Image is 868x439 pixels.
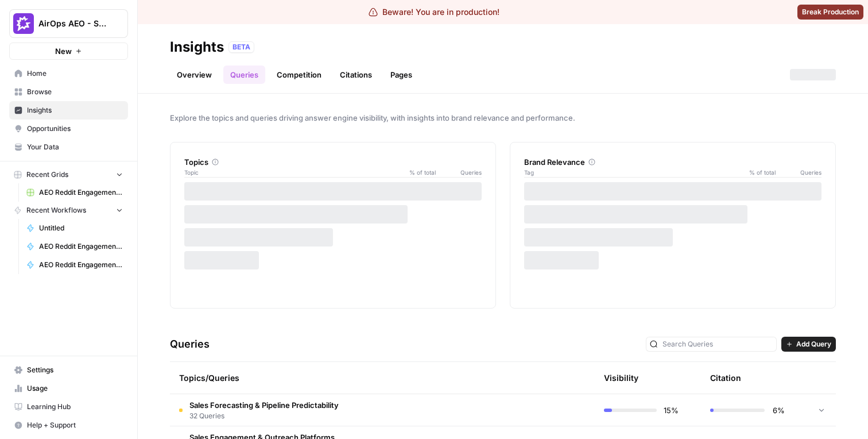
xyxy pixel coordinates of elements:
span: Untitled [39,223,123,233]
button: Recent Workflows [9,202,128,219]
span: Help + Support [27,420,123,430]
button: New [9,43,128,60]
a: AEO Reddit Engagement - Fork [21,256,128,274]
span: Settings [27,365,123,375]
a: Queries [223,66,265,84]
div: Visibility [604,372,638,384]
span: % of total [741,168,776,177]
span: Learning Hub [27,402,123,412]
span: 6% [772,405,785,416]
a: Overview [170,66,219,84]
a: Your Data [9,138,128,156]
span: % of total [401,168,436,177]
h3: Queries [170,336,210,352]
span: 32 Queries [189,411,339,421]
button: Recent Grids [9,166,128,183]
a: Opportunities [9,120,128,138]
a: Pages [383,66,419,84]
span: Home [27,68,123,79]
span: Add Query [796,339,831,349]
a: AEO Reddit Engagement (6) [21,183,128,202]
span: Opportunities [27,124,123,134]
a: Browse [9,83,128,101]
a: Usage [9,379,128,398]
button: Break Production [797,5,863,20]
a: Insights [9,101,128,120]
span: Recent Workflows [26,205,86,215]
span: Recent Grids [26,170,68,180]
div: BETA [228,41,254,53]
span: 15% [664,405,679,416]
span: Your Data [27,142,123,152]
a: Untitled [21,219,128,237]
div: Citation [710,362,741,394]
span: Usage [27,383,123,394]
span: Sales Forecasting & Pipeline Predictability [189,399,339,411]
span: Queries [776,168,821,177]
span: AirOps AEO - Single Brand (Gong) [38,18,108,29]
button: Help + Support [9,416,128,434]
span: AEO Reddit Engagement - Fork [39,241,123,252]
span: Insights [27,105,123,115]
span: Break Production [802,7,859,17]
span: New [55,45,72,57]
span: Tag [524,168,741,177]
div: Beware! You are in production! [369,6,499,18]
span: AEO Reddit Engagement - Fork [39,260,123,270]
span: Explore the topics and queries driving answer engine visibility, with insights into brand relevan... [170,112,836,124]
div: Brand Relevance [524,156,821,168]
div: Topics/Queries [179,362,476,394]
input: Search Queries [662,338,773,350]
a: Citations [333,66,379,84]
button: Workspace: AirOps AEO - Single Brand (Gong) [9,9,128,38]
a: Competition [270,66,328,84]
span: Queries [436,168,482,177]
div: Insights [170,38,224,56]
img: AirOps AEO - Single Brand (Gong) Logo [13,13,34,34]
span: AEO Reddit Engagement (6) [39,187,123,198]
a: Learning Hub [9,398,128,416]
a: Settings [9,361,128,379]
span: Topic [184,168,401,177]
button: Add Query [781,337,836,352]
span: Browse [27,87,123,97]
a: AEO Reddit Engagement - Fork [21,237,128,256]
a: Home [9,64,128,83]
div: Topics [184,156,482,168]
